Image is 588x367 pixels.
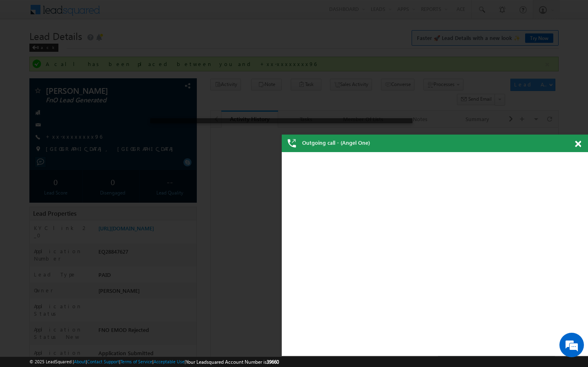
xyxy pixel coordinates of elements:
span: Your Leadsquared Account Number is [186,359,279,365]
a: Acceptable Use [154,359,185,364]
span: Outgoing call - (Angel One) [302,139,370,146]
span: 39660 [267,359,279,365]
a: Terms of Service [120,359,152,364]
a: Contact Support [87,359,119,364]
span: © 2025 LeadSquared | | | | | [29,358,279,366]
a: About [74,359,86,364]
